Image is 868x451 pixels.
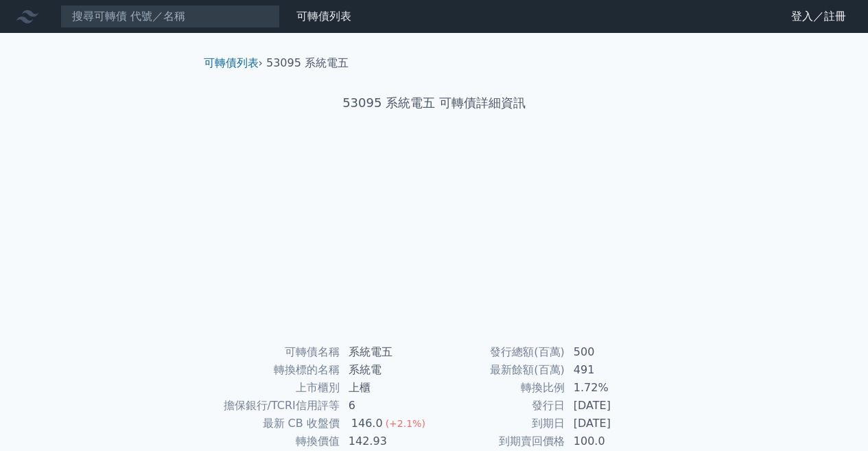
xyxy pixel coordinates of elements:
td: 491 [565,361,659,379]
td: [DATE] [565,397,659,415]
td: 發行日 [434,397,565,415]
td: 發行總額(百萬) [434,343,565,361]
td: 轉換比例 [434,379,565,397]
li: 53095 系統電五 [266,55,349,71]
td: 到期賣回價格 [434,432,565,450]
td: 上櫃 [340,379,434,397]
td: 系統電 [340,361,434,379]
a: 可轉債列表 [296,10,351,23]
td: 轉換價值 [209,432,340,450]
td: 最新 CB 收盤價 [209,415,340,432]
td: 142.93 [340,432,434,450]
td: 系統電五 [340,343,434,361]
h1: 53095 系統電五 可轉債詳細資訊 [193,93,676,113]
td: 上市櫃別 [209,379,340,397]
td: 100.0 [565,432,659,450]
td: 1.72% [565,379,659,397]
input: 搜尋可轉債 代號／名稱 [60,5,280,28]
td: 6 [340,397,434,415]
td: 轉換標的名稱 [209,361,340,379]
td: 到期日 [434,415,565,432]
a: 登入／註冊 [780,5,857,27]
td: 可轉債名稱 [209,343,340,361]
td: 最新餘額(百萬) [434,361,565,379]
td: 500 [565,343,659,361]
td: 擔保銀行/TCRI信用評等 [209,397,340,415]
div: 146.0 [349,415,386,432]
td: [DATE] [565,415,659,432]
a: 可轉債列表 [204,56,259,69]
span: (+2.1%) [386,418,425,429]
li: › [204,55,263,71]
